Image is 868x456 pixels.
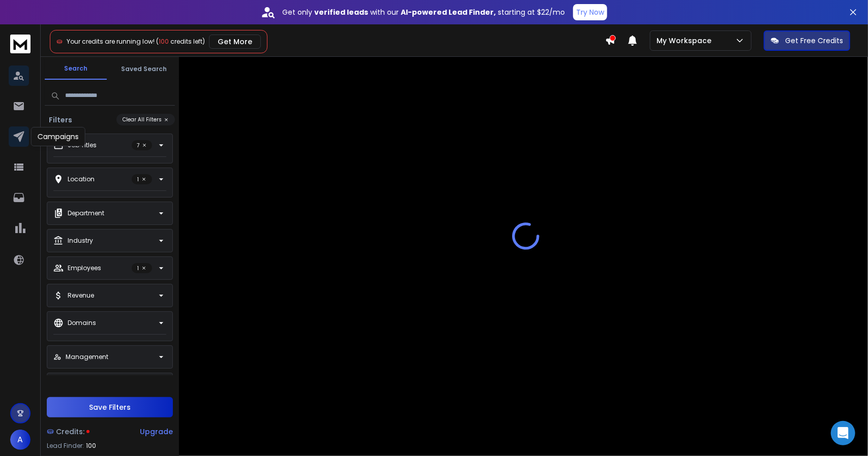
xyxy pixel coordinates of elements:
span: ( credits left) [156,37,205,46]
button: A [10,430,31,450]
span: Your credits are running low! [67,37,155,46]
p: Revenue [68,291,94,300]
p: Department [68,209,104,217]
strong: verified leads [314,7,368,17]
span: 100 [86,442,96,450]
p: Location [68,175,95,183]
span: 100 [159,37,169,46]
p: Try Now [576,7,604,17]
button: Try Now [573,4,607,20]
strong: AI-powered Lead Finder, [401,7,496,17]
a: Credits:Upgrade [47,421,173,442]
p: Management [66,353,108,361]
p: Get only with our starting at $22/mo [282,7,565,17]
button: Get Free Credits [764,30,850,51]
button: Saved Search [113,59,175,79]
div: Upgrade [140,427,173,437]
p: 7 [132,140,152,150]
button: Get More [209,35,261,49]
p: Get Free Credits [785,36,843,46]
img: logo [10,35,31,53]
button: Clear All Filters [116,114,175,125]
span: Credits: [56,427,84,437]
p: 1 [132,263,152,273]
p: My Workspace [656,36,715,46]
div: Campaigns [31,127,85,146]
h3: Filters [45,115,76,125]
button: Save Filters [47,397,173,417]
p: Employees [68,264,101,272]
div: Open Intercom Messenger [831,421,855,445]
p: Industry [68,237,93,245]
p: 1 [132,174,152,184]
p: Lead Finder: [47,442,84,450]
button: Search [45,58,107,80]
p: Domains [68,319,96,327]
